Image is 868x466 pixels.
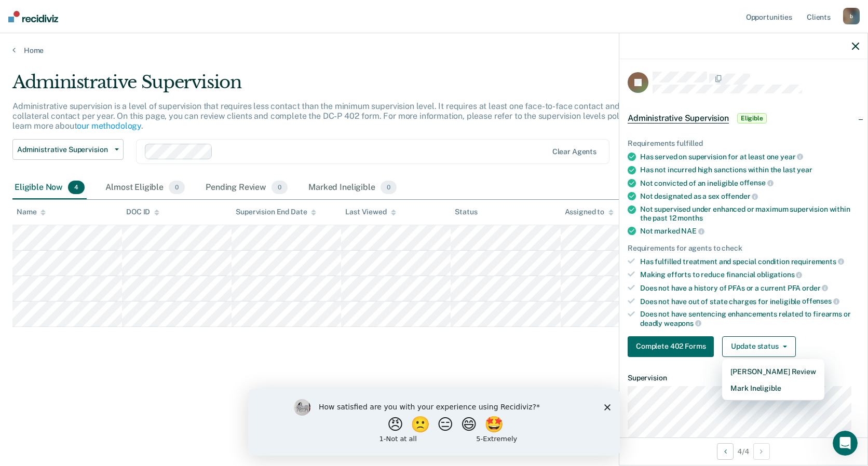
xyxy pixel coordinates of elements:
[8,11,58,22] img: Recidiviz
[740,179,774,187] span: offense
[664,319,701,327] span: weapons
[640,166,859,174] div: Has not incurred high sanctions within the last
[640,297,859,306] div: Does not have out of state charges for ineligible
[640,191,859,201] div: Not designated as a sex
[780,153,803,161] span: year
[17,208,46,216] div: Name
[552,147,596,156] div: Clear agents
[68,181,85,194] span: 4
[204,176,290,199] div: Pending Review
[797,166,812,174] span: year
[640,179,859,188] div: Not convicted of an ineligible
[455,208,477,216] div: Status
[628,374,859,382] dt: Supervision
[843,8,860,24] div: b
[628,113,729,124] span: Administrative Supervision
[722,363,824,380] button: [PERSON_NAME] Review
[619,437,867,465] div: 4 / 4
[640,283,859,293] div: Does not have a history of PFAs or a current PFA order
[757,270,802,279] span: obligations
[640,226,859,236] div: Not marked
[17,145,111,154] span: Administrative Supervision
[12,46,856,55] a: Home
[628,139,859,148] div: Requirements fulfilled
[722,336,795,357] button: Update status
[126,208,159,216] div: DOC ID
[628,336,714,357] button: Complete 402 Forms
[722,380,824,396] button: Mark Ineligible
[169,181,185,194] span: 0
[640,270,859,279] div: Making efforts to reduce financial
[272,181,288,194] span: 0
[306,176,399,199] div: Marked Ineligible
[236,208,316,216] div: Supervision End Date
[802,297,839,305] span: offenses
[12,101,655,131] p: Administrative supervision is a level of supervision that requires less contact than the minimum ...
[381,181,397,194] span: 0
[721,192,758,200] span: offender
[77,121,141,131] a: our methodology
[248,389,620,456] iframe: Survey by Kim from Recidiviz
[12,176,87,199] div: Eligible Now
[640,152,859,161] div: Has served on supervision for at least one
[640,257,859,266] div: Has fulfilled treatment and special condition
[628,336,718,357] a: Navigate to form link
[753,443,770,460] button: Next Opportunity
[640,205,859,223] div: Not supervised under enhanced or maximum supervision within the past 12
[565,208,614,216] div: Assigned to
[628,244,859,253] div: Requirements for agents to check
[103,176,187,199] div: Almost Eligible
[681,227,704,235] span: NAE
[345,208,396,216] div: Last Viewed
[791,257,844,266] span: requirements
[640,310,859,327] div: Does not have sentencing enhancements related to firearms or deadly
[833,431,858,456] iframe: Intercom live chat
[717,443,734,460] button: Previous Opportunity
[619,102,867,135] div: Administrative SupervisionEligible
[677,214,702,222] span: months
[737,113,767,124] span: Eligible
[12,72,663,101] div: Administrative Supervision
